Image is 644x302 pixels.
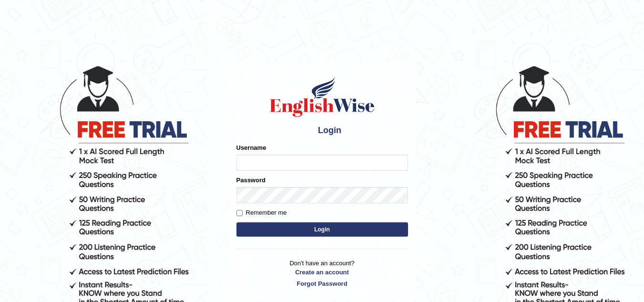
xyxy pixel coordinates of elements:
[236,143,266,152] label: Username
[236,123,408,138] h4: Login
[236,208,287,218] label: Remember me
[236,279,408,288] a: Forgot Password
[236,176,266,185] label: Password
[236,268,408,277] a: Create an account
[236,259,408,288] p: Don't have an account?
[236,222,408,237] button: Login
[236,210,243,216] input: Remember me
[268,75,377,118] img: Logo of English Wise sign in for intelligent practice with AI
